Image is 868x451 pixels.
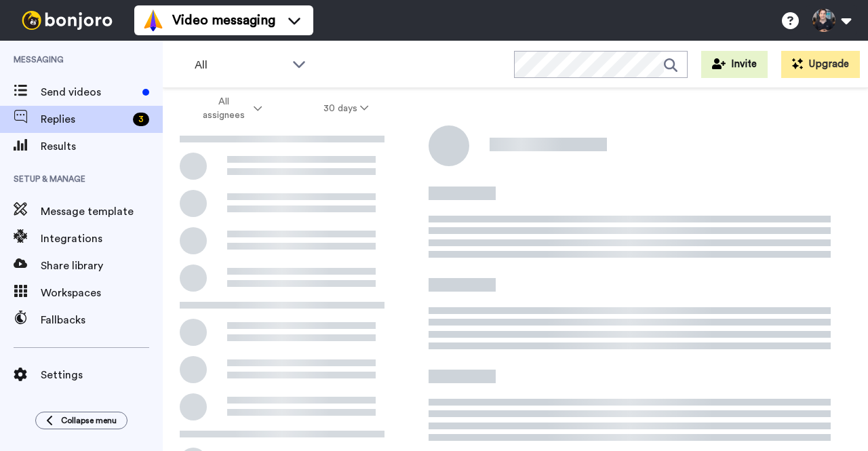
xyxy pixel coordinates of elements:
span: Fallbacks [41,312,163,328]
button: All assignees [165,90,293,128]
span: Settings [41,367,163,383]
button: 30 days [293,96,399,121]
span: Integrations [41,231,163,247]
span: Send videos [41,84,137,100]
img: vm-color.svg [142,9,164,31]
span: All assignees [196,95,251,122]
button: Upgrade [781,51,860,78]
span: Results [41,138,163,155]
span: All [195,57,285,73]
span: Workspaces [41,285,163,301]
span: Replies [41,111,127,128]
button: Collapse menu [35,412,127,429]
div: 3 [133,113,149,126]
button: Invite [701,51,768,78]
span: Share library [41,258,163,274]
span: Video messaging [172,11,275,30]
span: Message template [41,203,163,220]
span: Collapse menu [61,415,117,426]
img: bj-logo-header-white.svg [16,11,118,30]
